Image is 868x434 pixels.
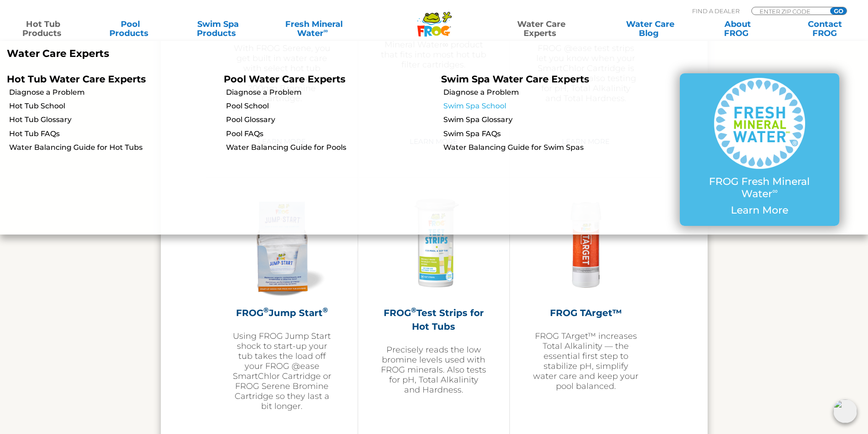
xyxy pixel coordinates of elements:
a: Hot Tub Glossary [9,115,217,125]
p: FROG Fresh Mineral Water [698,176,821,200]
sup: ® [263,306,269,314]
h2: FROG Test Strips for Hot Tubs [381,306,487,333]
a: PoolProducts [97,20,164,38]
a: Water CareBlog [616,20,684,38]
a: Pool School [226,101,434,111]
sup: ® [411,306,416,314]
p: Water Care Experts [7,48,427,60]
p: Precisely reads the low bromine levels used with FROG minerals. Also tests for pH, Total Alkalini... [381,345,487,395]
img: jump-start-300x300.png [229,191,335,297]
a: Diagnose a Problem [226,87,434,97]
a: Water Balancing Guide for Swim Spas [443,143,651,153]
a: ContactFROG [791,20,859,38]
a: Swim Spa School [443,101,651,111]
a: Swim SpaProducts [184,20,252,38]
sup: ∞ [324,27,328,34]
input: GO [830,7,847,15]
a: Hot Tub Water Care Experts [7,73,146,85]
a: Pool Water Care Experts [224,73,345,85]
p: Learn More [698,204,821,216]
img: openIcon [833,399,857,423]
a: FROG®Jump Start®Using FROG Jump Start shock to start-up your tub takes the load off your FROG @ea... [229,191,335,428]
p: FROG TArget™ increases Total Alkalinity — the essential first step to stabilize pH, simplify wate... [533,331,639,391]
a: Pool FAQs [226,129,434,139]
a: Water Balancing Guide for Pools [226,143,434,153]
a: Diagnose a Problem [443,87,651,97]
a: Swim Spa Glossary [443,115,651,125]
a: Swim Spa Water Care Experts [441,73,589,85]
a: Hot TubProducts [9,20,77,38]
img: Frog-Test-Strip-bottle-300x300.png [381,191,487,297]
sup: ∞ [772,186,778,195]
p: Find A Dealer [692,7,740,15]
p: Using FROG Jump Start shock to start-up your tub takes the load off your FROG @ease SmartChlor Ca... [229,331,335,411]
a: Hot Tub FAQs [9,129,217,139]
a: AboutFROG [704,20,771,38]
a: Water CareExperts [486,20,596,38]
sup: ® [323,306,328,314]
a: Water Balancing Guide for Hot Tubs [9,143,217,153]
a: FROG Fresh Mineral Water∞ Learn More [698,78,821,221]
h2: FROG Jump Start [229,306,335,320]
a: Swim Spa FAQs [443,129,651,139]
a: Fresh MineralWater∞ [271,20,356,38]
a: Hot Tub School [9,101,217,111]
h2: FROG TArget™ [533,306,639,320]
a: Diagnose a Problem [9,87,217,97]
img: FROG-TArget-Icon-Image1-300x300.png [533,191,639,297]
a: Pool Glossary [226,115,434,125]
input: Zip Code Form [759,7,820,15]
a: FROG TArget™FROG TArget™ increases Total Alkalinity — the essential first step to stabilize pH, s... [533,191,639,428]
a: FROG®Test Strips for Hot TubsPrecisely reads the low bromine levels used with FROG minerals. Also... [381,191,487,428]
